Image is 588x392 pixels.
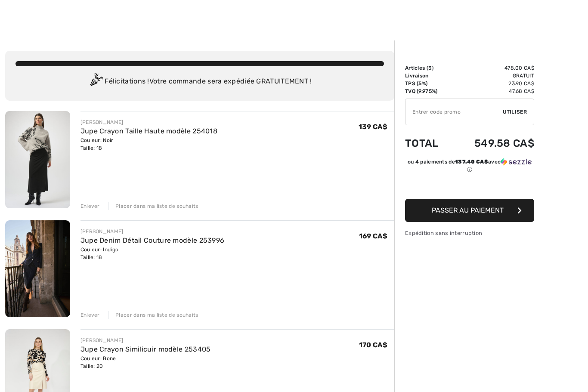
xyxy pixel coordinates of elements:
[405,129,451,158] td: Total
[80,127,217,135] a: Jupe Crayon Taille Haute modèle 254018
[80,228,225,235] div: [PERSON_NAME]
[80,236,225,244] a: Jupe Denim Détail Couture modèle 253996
[405,99,503,125] input: Code promo
[87,73,105,90] img: Congratulation2.svg
[80,355,211,370] div: Couleur: Bone Taille: 20
[405,229,534,237] div: Expédition sans interruption
[80,345,211,353] a: Jupe Crayon Similicuir modèle 253405
[80,202,100,210] div: Enlever
[5,111,70,208] img: Jupe Crayon Taille Haute modèle 254018
[432,206,504,214] span: Passer au paiement
[80,118,217,126] div: [PERSON_NAME]
[359,341,387,349] span: 170 CA$
[405,80,451,87] td: TPS (5%)
[80,311,100,319] div: Enlever
[405,158,534,173] div: ou 4 paiements de avec
[451,87,534,95] td: 47.68 CA$
[405,176,534,196] iframe: PayPal-paypal
[15,73,384,90] div: Félicitations ! Votre commande sera expédiée GRATUITEMENT !
[359,123,387,131] span: 139 CA$
[501,158,532,166] img: Sezzle
[5,220,70,318] img: Jupe Denim Détail Couture modèle 253996
[405,64,451,72] td: Articles ( )
[405,158,534,176] div: ou 4 paiements de137.40 CA$avecSezzle Cliquez pour en savoir plus sur Sezzle
[80,246,225,261] div: Couleur: Indigo Taille: 18
[451,129,534,158] td: 549.58 CA$
[451,64,534,72] td: 478.00 CA$
[451,72,534,80] td: Gratuit
[405,199,534,222] button: Passer au paiement
[405,87,451,95] td: TVQ (9.975%)
[428,65,432,71] span: 3
[108,202,198,210] div: Placer dans ma liste de souhaits
[455,159,488,165] span: 137.40 CA$
[80,136,217,152] div: Couleur: Noir Taille: 18
[359,232,387,240] span: 169 CA$
[80,336,211,344] div: [PERSON_NAME]
[451,80,534,87] td: 23.90 CA$
[405,72,451,80] td: Livraison
[503,108,527,116] span: Utiliser
[108,311,198,319] div: Placer dans ma liste de souhaits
